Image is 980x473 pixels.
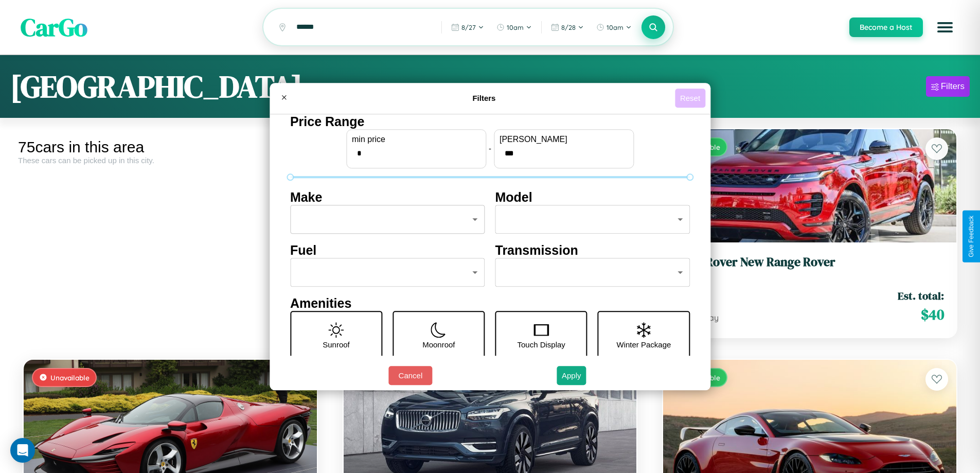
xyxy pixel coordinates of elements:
[461,23,476,31] span: 8 / 27
[617,338,671,352] p: Winter Package
[21,10,87,44] span: CarGo
[50,373,90,382] span: Unavailable
[495,190,690,205] h4: Model
[290,190,485,205] h4: Make
[591,19,637,36] button: 10am
[517,338,565,352] p: Touch Display
[352,135,480,144] label: min price
[941,81,965,92] div: Filters
[446,19,489,36] button: 8/27
[675,255,944,270] h3: Land Rover New Range Rover
[491,19,537,36] button: 10am
[849,17,923,37] button: Become a Host
[561,23,576,31] span: 8 / 28
[968,216,975,257] div: Give Feedback
[293,94,675,102] h4: Filters
[507,23,524,31] span: 10am
[18,156,323,165] div: These cars can be picked up in this city.
[489,142,491,155] p: -
[500,135,628,144] label: [PERSON_NAME]
[290,114,690,129] h4: Price Range
[557,366,586,385] button: Apply
[18,138,323,156] div: 75 cars in this area
[422,338,455,352] p: Moonroof
[607,23,623,31] span: 10am
[495,243,690,258] h4: Transmission
[675,89,705,108] button: Reset
[898,288,944,303] span: Est. total:
[926,76,970,97] button: Filters
[10,65,302,108] h1: [GEOGRAPHIC_DATA]
[931,13,959,42] button: Open menu
[388,366,432,385] button: Cancel
[290,296,690,311] h4: Amenities
[546,19,589,36] button: 8/28
[290,243,485,258] h4: Fuel
[921,304,944,325] span: $ 40
[10,438,35,463] div: Open Intercom Messenger
[323,338,350,352] p: Sunroof
[675,255,944,280] a: Land Rover New Range Rover2020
